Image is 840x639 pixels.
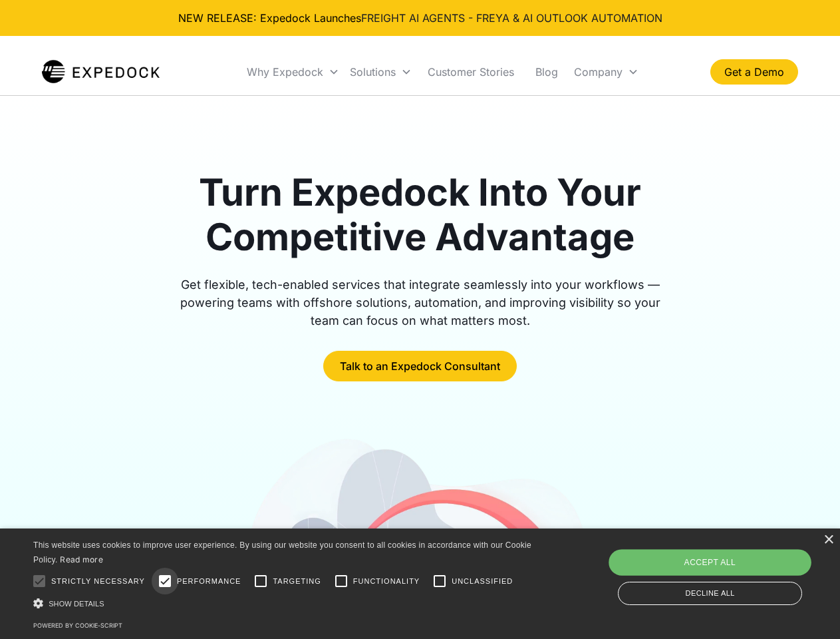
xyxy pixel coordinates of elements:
[323,351,517,381] a: Talk to an Expedock Consultant
[619,495,840,639] iframe: Chat Widget
[574,65,623,79] div: Company
[42,59,160,85] img: Expedock Logo
[177,576,241,587] span: Performance
[609,36,647,100] a: Blog
[247,65,323,79] div: Why Expedock
[452,576,513,587] span: Unclassified
[417,49,525,95] a: Customer Stories
[569,49,644,95] div: Company
[33,622,122,629] a: Powered by cookie-script
[361,11,662,25] a: FREIGHT AI AGENTS - FREYA & AI OUTLOOK AUTOMATION
[165,170,676,260] h1: Turn Expedock Into Your Competitive Advantage
[710,59,798,85] a: Get a Demo
[609,549,811,576] div: Accept all
[33,596,536,610] div: Show details
[353,576,420,587] span: Functionality
[525,49,569,95] a: Blog
[165,276,676,329] div: Get flexible, tech-enabled services that integrate seamlessly into your workflows — powering team...
[309,36,393,100] div: Solutions
[51,576,145,587] span: Strictly necessary
[60,554,103,564] a: Read more
[345,49,417,95] div: Solutions
[658,36,745,100] div: Company
[404,36,501,100] div: Integrations
[511,36,599,100] a: Customer Stories
[183,36,298,100] div: Why Expedock
[42,59,160,85] a: home
[49,600,104,608] span: Show details
[33,540,531,565] span: This website uses cookies to improve user experience. By using our website you consent to all coo...
[350,65,396,79] div: Solutions
[241,49,345,95] div: Why Expedock
[273,576,321,587] span: Targeting
[11,11,829,25] div: NEW RELEASE: Expedock Launches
